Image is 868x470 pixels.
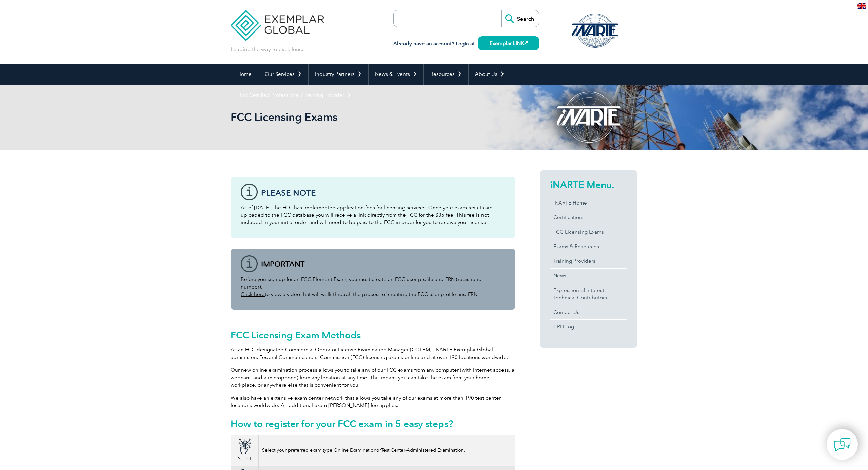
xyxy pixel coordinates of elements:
a: Resources [424,64,468,85]
p: Leading the way to excellence [231,46,305,53]
a: Exams & Resources [550,239,627,254]
a: Expression of Interest:Technical Contributors [550,283,627,305]
td: Select your preferred exam type: or . [259,435,515,466]
a: Contact Us [550,305,627,319]
p: Our new online examination process allows you to take any of our FCC exams from any computer (wit... [231,366,515,389]
a: About Us [469,64,511,85]
input: Search [501,10,539,27]
a: News & Events [369,64,423,85]
p: As an FCC designated Commercial Operator License Examination Manager (COLEM), iNARTE Exemplar Glo... [231,346,515,361]
h2: FCC Licensing Exams [231,112,515,123]
a: Find Certified Professional / Training Provider [231,85,358,106]
a: CPD Log [550,320,627,334]
a: Certifications [550,210,627,225]
a: Home [231,64,258,85]
p: As of [DATE], the FCC has implemented application fees for licensing services. Once your exam res... [241,204,505,226]
h2: FCC Licensing Exam Methods [231,329,515,340]
p: We also have an extensive exam center network that allows you take any of our exams at more than ... [231,394,515,409]
h3: Already have an account? Login at [393,40,539,48]
a: Industry Partners [309,64,368,85]
h3: Please note [261,189,505,197]
img: en [857,3,866,9]
a: Online Examination [334,447,376,453]
h2: How to register for your FCC exam in 5 easy steps? [231,418,515,429]
a: Test Center-Administered Examination [381,447,464,453]
p: Before you sign up for an FCC Element Exam, you must create an FCC user profile and FRN (registra... [241,276,505,298]
h2: iNARTE Menu. [550,179,627,190]
a: Training Providers [550,254,627,268]
a: FCC Licensing Exams [550,225,627,239]
img: contact-chat.png [834,436,851,453]
a: News [550,269,627,283]
a: Exemplar LINK [478,36,539,50]
a: iNARTE Home [550,196,627,210]
a: Click here [241,291,265,297]
td: Select [231,435,259,466]
a: Our Services [258,64,308,85]
img: open_square.png [524,41,528,45]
